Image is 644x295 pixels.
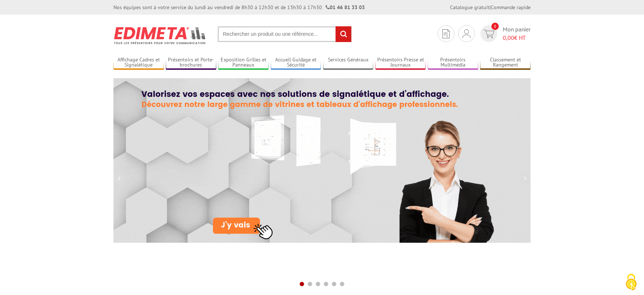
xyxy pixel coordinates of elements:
[503,34,514,41] span: 0,00
[336,26,351,42] input: rechercher
[484,30,494,38] img: devis rapide
[503,34,531,42] span: € HT
[271,57,321,69] a: Accueil Guidage et Sécurité
[323,57,374,69] a: Services Généraux
[622,273,640,291] img: Cookies (fenêtre modale)
[113,57,164,69] a: Affichage Cadres et Signalétique
[113,4,365,11] div: Nos équipes sont à votre service du lundi au vendredi de 8h30 à 12h30 et de 13h30 à 17h30
[113,22,207,49] img: Présentoir, panneau, stand - Edimeta - PLV, affichage, mobilier bureau, entreprise
[450,4,490,11] a: Catalogue gratuit
[218,57,269,69] a: Exposition Grilles et Panneaux
[480,57,531,69] a: Classement et Rangement
[442,29,450,38] img: devis rapide
[375,57,426,69] a: Présentoirs Presse et Journaux
[503,25,531,42] span: Mon panier
[618,270,644,295] button: Cookies (fenêtre modale)
[450,4,531,11] div: |
[218,26,352,42] input: Rechercher un produit ou une référence...
[491,23,499,30] span: 0
[326,4,365,11] strong: 01 46 81 33 03
[491,4,531,11] a: Commande rapide
[166,57,216,69] a: Présentoirs et Porte-brochures
[428,57,478,69] a: Présentoirs Multimédia
[463,29,471,38] img: devis rapide
[479,25,531,42] a: devis rapide 0 Mon panier 0,00€ HT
